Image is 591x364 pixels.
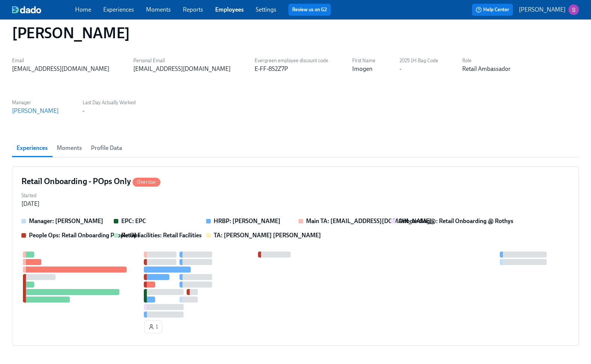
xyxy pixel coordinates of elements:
label: Email [12,57,109,65]
a: Experiences [103,6,134,13]
a: Settings [256,6,276,13]
a: Review us on G2 [292,6,327,13]
label: 2025 1H Bag Code [400,57,438,65]
a: [PERSON_NAME] [12,107,59,114]
div: E-FF-8S2Z7P [255,65,288,73]
div: [EMAIL_ADDRESS][DOMAIN_NAME] [12,65,109,73]
span: Profile Data [91,143,122,153]
h1: [PERSON_NAME] [12,24,130,42]
div: [EMAIL_ADDRESS][DOMAIN_NAME] [133,65,231,73]
strong: Onboarding@: Retail Onboarding @ Rothys [398,217,513,225]
strong: HRBP: [PERSON_NAME] [214,217,280,225]
strong: Manager: [PERSON_NAME] [29,217,103,225]
span: Moments [57,143,82,153]
strong: Main TA: [EMAIL_ADDRESS][DOMAIN_NAME] [306,217,431,225]
img: ACg8ocKvalk5eKiSYA0Mj5kntfYcqlTkZhBNoQiYmXyzfaV5EtRlXQ=s96-c [568,4,579,15]
label: Personal Email [133,57,231,65]
label: Last Day Actually Worked [83,99,136,107]
a: Reports [183,6,203,13]
strong: EPC: EPC [121,217,146,225]
div: - [83,107,84,115]
p: [PERSON_NAME] [519,6,565,14]
div: [DATE] [21,200,39,208]
a: Moments [146,6,171,13]
span: Help Center [476,6,509,13]
button: 1 [144,321,162,333]
div: Imogen [352,65,372,73]
div: - [400,65,401,73]
a: Home [75,6,91,13]
label: Started [21,192,39,200]
h4: Retail Onboarding - POps Only [21,176,160,187]
label: Manager [12,99,59,107]
a: Employees [215,6,244,13]
button: [PERSON_NAME] [519,4,579,15]
button: Review us on G2 [288,4,331,16]
strong: TA: [PERSON_NAME] [PERSON_NAME] [214,232,321,239]
span: 1 [148,323,158,331]
button: Help Center [472,4,513,16]
div: Retail Ambassador [462,65,511,73]
a: dado [12,6,75,13]
label: Role [462,57,511,65]
span: Overdue [133,179,160,185]
label: First Name [352,57,375,65]
strong: Retail Facilities: Retail Facilities [121,232,202,239]
img: dado [12,6,41,13]
label: Evergreen employee discount code [255,57,328,65]
strong: People Ops: Retail Onboarding People Ops [29,232,140,239]
span: Experiences [17,143,48,153]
